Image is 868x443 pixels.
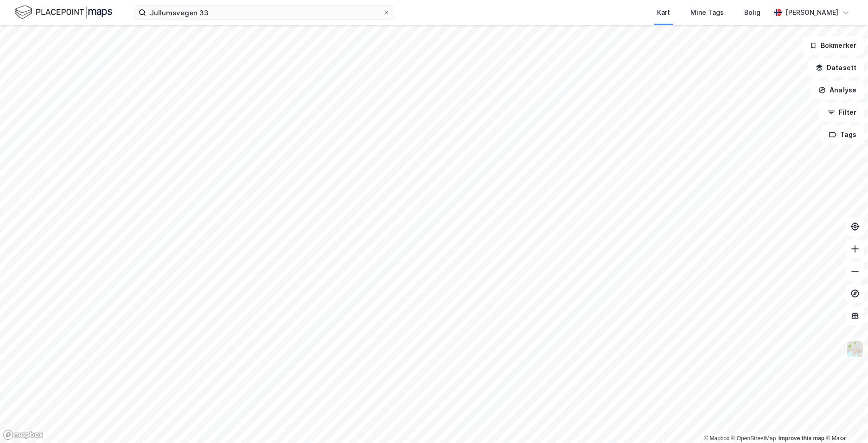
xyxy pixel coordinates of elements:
[785,7,838,18] div: [PERSON_NAME]
[808,59,864,77] button: Datasett
[731,435,776,442] a: OpenStreetMap
[657,7,670,18] div: Kart
[802,36,864,55] button: Bokmerker
[3,430,44,440] a: Mapbox homepage
[821,125,864,144] button: Tags
[15,4,112,20] img: logo.f888ab2527a4732fd821a326f86c7f29.svg
[820,103,864,122] button: Filter
[811,81,864,99] button: Analyse
[704,435,729,442] a: Mapbox
[690,7,724,18] div: Mine Tags
[846,340,864,358] img: Z
[146,6,383,20] input: Søk på adresse, matrikkel, gårdeiere, leietakere eller personer
[822,398,868,443] iframe: Chat Widget
[744,7,760,18] div: Bolig
[779,435,824,442] a: Improve this map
